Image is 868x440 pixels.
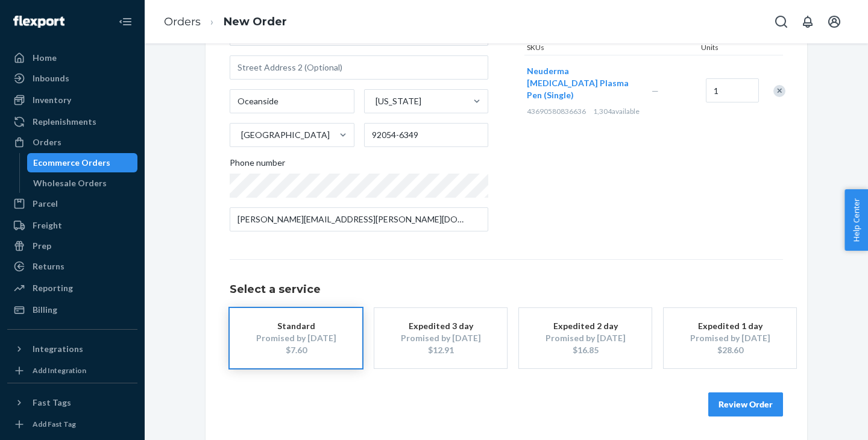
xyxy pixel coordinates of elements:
[392,320,489,332] div: Expedited 3 day
[537,332,634,344] div: Promised by [DATE]
[33,397,71,409] div: Fast Tags
[7,257,137,276] a: Returns
[374,95,376,107] input: [US_STATE]
[224,15,287,28] a: New Order
[13,16,64,28] img: Flexport logo
[33,304,57,316] div: Billing
[33,116,96,128] div: Replenishments
[230,55,488,80] input: Street Address 2 (Optional)
[241,129,330,141] div: [GEOGRAPHIC_DATA]
[392,332,489,344] div: Promised by [DATE]
[230,157,285,174] span: Phone number
[844,189,868,251] button: Help Center
[33,136,61,148] div: Orders
[33,282,73,294] div: Reporting
[33,198,58,210] div: Parcel
[33,419,76,429] div: Add Fast Tag
[527,65,637,101] button: Neuderma [MEDICAL_DATA] Plasma Pen (Single)
[537,344,634,356] div: $16.85
[33,260,64,272] div: Returns
[7,339,137,359] button: Integrations
[7,112,137,131] a: Replenishments
[164,15,201,28] a: Orders
[699,42,753,55] div: Units
[682,320,778,332] div: Expedited 1 day
[33,343,83,355] div: Integrations
[7,48,137,68] a: Home
[7,393,137,412] button: Fast Tags
[376,95,421,107] div: [US_STATE]
[7,90,137,110] a: Inventory
[230,207,488,231] input: Email (Only Required for International)
[230,284,783,296] h1: Select a service
[374,308,507,368] button: Expedited 3 dayPromised by [DATE]$12.91
[537,320,634,332] div: Expedited 2 day
[364,123,489,147] input: ZIP Code
[154,4,297,40] ol: breadcrumbs
[33,52,57,64] div: Home
[392,344,489,356] div: $12.91
[527,66,629,100] span: Neuderma [MEDICAL_DATA] Plasma Pen (Single)
[7,194,137,213] a: Parcel
[7,216,137,235] a: Freight
[822,10,846,34] button: Open account menu
[7,300,137,319] a: Billing
[708,392,783,416] button: Review Order
[33,219,62,231] div: Freight
[33,177,107,189] div: Wholesale Orders
[248,344,344,356] div: $7.60
[113,10,137,34] button: Close Navigation
[27,153,138,172] a: Ecommerce Orders
[248,332,344,344] div: Promised by [DATE]
[706,78,759,102] input: Quantity
[7,236,137,256] a: Prep
[230,308,362,368] button: StandardPromised by [DATE]$7.60
[7,133,137,152] a: Orders
[248,320,344,332] div: Standard
[33,240,51,252] div: Prep
[796,10,820,34] button: Open notifications
[230,89,354,113] input: City
[33,72,69,84] div: Inbounds
[27,174,138,193] a: Wholesale Orders
[682,344,778,356] div: $28.60
[682,332,778,344] div: Promised by [DATE]
[33,365,86,376] div: Add Integration
[240,129,241,141] input: [GEOGRAPHIC_DATA]
[527,107,586,116] span: 43690580836636
[7,363,137,378] a: Add Integration
[773,85,785,97] div: Remove Item
[652,86,659,96] span: —
[7,69,137,88] a: Inbounds
[7,417,137,432] a: Add Fast Tag
[7,278,137,298] a: Reporting
[524,42,699,55] div: SKUs
[769,10,793,34] button: Open Search Box
[519,308,652,368] button: Expedited 2 dayPromised by [DATE]$16.85
[33,157,110,169] div: Ecommerce Orders
[593,107,640,116] span: 1,304 available
[664,308,796,368] button: Expedited 1 dayPromised by [DATE]$28.60
[33,94,71,106] div: Inventory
